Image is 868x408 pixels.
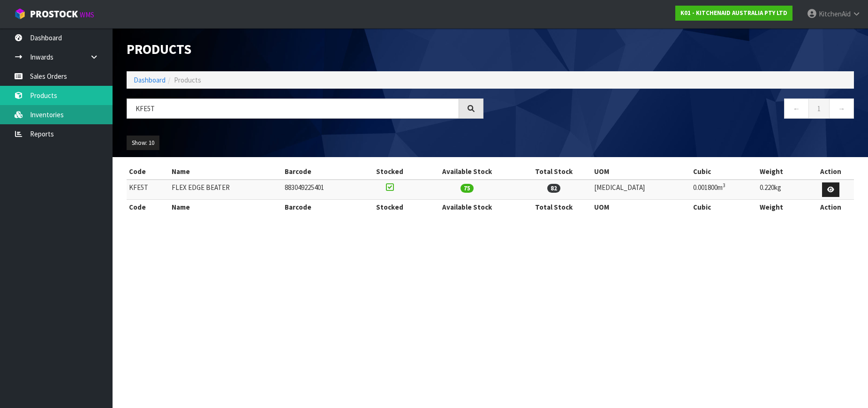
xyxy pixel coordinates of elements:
button: Show: 10 [127,136,159,151]
td: 883049225401 [282,180,362,200]
a: 1 [808,98,830,119]
td: 0.001800m [691,180,757,200]
small: WMS [80,10,94,19]
th: Stocked [361,200,418,215]
th: UOM [592,164,691,179]
h1: Products [127,42,483,57]
td: 0.220kg [757,180,808,200]
a: → [829,98,854,119]
img: cube-alt.png [14,8,26,20]
span: KitchenAid [819,9,851,18]
span: ProStock [30,8,78,20]
th: Weight [757,164,808,179]
th: Total Stock [516,164,591,179]
th: Code [127,200,169,215]
td: [MEDICAL_DATA] [592,180,691,200]
th: Total Stock [516,200,591,215]
th: Available Stock [418,200,516,215]
th: Available Stock [418,164,516,179]
input: Search products [127,98,459,119]
span: 75 [460,184,474,193]
sup: 3 [723,182,725,189]
nav: Page navigation [498,98,854,121]
a: ← [784,98,809,119]
th: Action [808,164,854,179]
strong: K01 - KITCHENAID AUSTRALIA PTY LTD [680,9,787,17]
th: Cubic [691,164,757,179]
th: Action [808,200,854,215]
a: Dashboard [134,76,166,84]
th: Code [127,164,169,179]
th: Barcode [282,200,362,215]
th: Cubic [691,200,757,215]
th: Weight [757,200,808,215]
td: FLEX EDGE BEATER [169,180,282,200]
span: 82 [547,184,560,193]
th: Stocked [361,164,418,179]
td: KFE5T [127,180,169,200]
th: Barcode [282,164,362,179]
span: Products [174,76,201,84]
th: Name [169,200,282,215]
th: UOM [592,200,691,215]
th: Name [169,164,282,179]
